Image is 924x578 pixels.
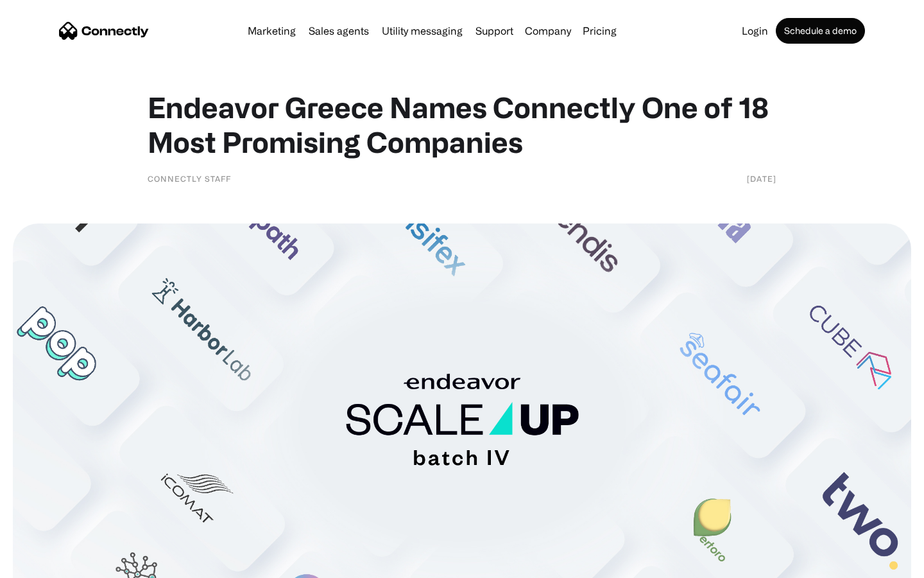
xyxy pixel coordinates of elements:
[776,18,865,44] a: Schedule a demo
[148,90,776,159] h1: Endeavor Greece Names Connectly One of 18 Most Promising Companies
[304,26,374,36] a: Sales agents
[13,556,77,574] aside: Language selected: English
[470,26,518,36] a: Support
[747,172,776,185] div: [DATE]
[525,22,571,40] div: Company
[26,556,77,574] ul: Language list
[577,26,622,36] a: Pricing
[377,26,468,36] a: Utility messaging
[59,21,149,40] a: home
[521,22,575,40] div: Company
[243,26,301,36] a: Marketing
[148,172,231,185] div: Connectly Staff
[737,26,773,36] a: Login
